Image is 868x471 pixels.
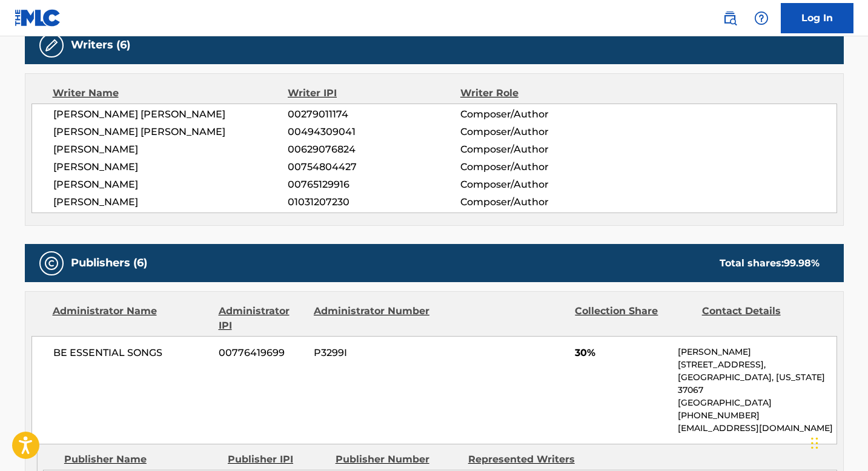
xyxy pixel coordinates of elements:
[288,125,460,139] span: 00494309041
[288,160,460,174] span: 00754804427
[53,346,210,360] span: BE ESSENTIAL SONGS
[781,3,853,33] a: Log In
[288,86,460,100] div: Writer IPI
[44,38,59,53] img: Writers
[678,371,836,397] p: [GEOGRAPHIC_DATA], [US_STATE] 37067
[15,9,61,27] img: MLC Logo
[228,452,326,467] div: Publisher IPI
[288,177,460,192] span: 00765129916
[807,413,868,471] iframe: Chat Widget
[460,107,617,122] span: Composer/Author
[71,256,147,270] h5: Publishers (6)
[749,6,774,30] div: Help
[784,257,820,269] span: 99.98 %
[219,304,305,333] div: Administrator IPI
[460,195,617,209] span: Composer/Author
[575,304,692,333] div: Collection Share
[336,452,459,467] div: Publisher Number
[314,304,431,333] div: Administrator Number
[460,125,617,139] span: Composer/Author
[64,452,219,467] div: Publisher Name
[288,195,460,209] span: 01031207230
[44,256,59,271] img: Publishers
[460,160,617,174] span: Composer/Author
[288,142,460,157] span: 00629076824
[678,346,836,358] p: [PERSON_NAME]
[678,358,836,371] p: [STREET_ADDRESS],
[53,304,210,333] div: Administrator Name
[53,177,288,192] span: [PERSON_NAME]
[678,397,836,409] p: [GEOGRAPHIC_DATA]
[53,125,288,139] span: [PERSON_NAME] [PERSON_NAME]
[460,86,617,100] div: Writer Role
[53,107,288,122] span: [PERSON_NAME] [PERSON_NAME]
[754,11,769,25] img: help
[53,195,288,209] span: [PERSON_NAME]
[460,142,617,157] span: Composer/Author
[678,422,836,435] p: [EMAIL_ADDRESS][DOMAIN_NAME]
[288,107,460,122] span: 00279011174
[314,346,431,360] span: P3299I
[723,11,737,25] img: search
[811,425,818,461] div: Drag
[219,346,305,360] span: 00776419699
[678,409,836,422] p: [PHONE_NUMBER]
[53,160,288,174] span: [PERSON_NAME]
[702,304,820,333] div: Contact Details
[720,256,820,271] div: Total shares:
[53,86,288,100] div: Writer Name
[71,38,130,52] h5: Writers (6)
[718,6,742,30] a: Public Search
[460,177,617,192] span: Composer/Author
[468,452,592,467] div: Represented Writers
[575,346,669,360] span: 30%
[53,142,288,157] span: [PERSON_NAME]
